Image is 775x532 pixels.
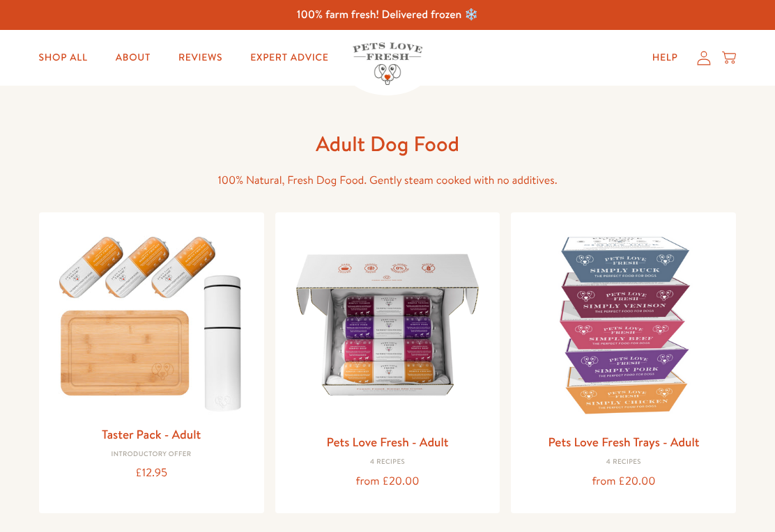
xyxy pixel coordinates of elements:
img: Taster Pack - Adult [50,224,253,418]
div: from £20.00 [522,472,725,491]
div: Introductory Offer [50,451,253,459]
a: Shop All [28,44,99,72]
div: from £20.00 [286,472,489,491]
h1: Adult Dog Food [164,130,611,157]
a: Reviews [167,44,233,72]
img: Pets Love Fresh Trays - Adult [522,224,725,426]
a: Expert Advice [239,44,339,72]
a: Taster Pack - Adult [102,425,201,443]
img: Pets Love Fresh - Adult [286,224,489,426]
div: 4 Recipes [522,458,725,467]
span: 100% Natural, Fresh Dog Food. Gently steam cooked with no additives. [217,173,557,188]
a: Help [641,44,689,72]
div: £12.95 [50,464,253,483]
a: Pets Love Fresh - Adult [326,433,448,451]
img: Pets Love Fresh [353,42,422,85]
a: Pets Love Fresh Trays - Adult [548,433,699,451]
a: About [105,44,162,72]
div: 4 Recipes [286,458,489,467]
